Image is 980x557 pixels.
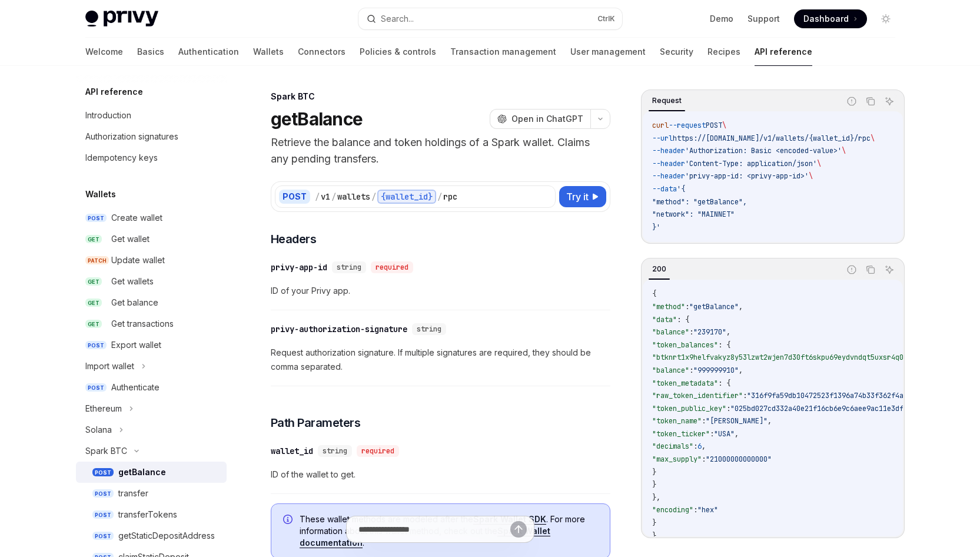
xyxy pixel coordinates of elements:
a: Connectors [298,38,346,66]
div: wallets [337,191,370,203]
p: Retrieve the balance and token holdings of a Spark wallet. Claims any pending transfers. [271,134,610,167]
span: : { [677,315,689,324]
a: Demo [710,13,733,25]
button: Copy the contents from the code block [863,262,878,277]
span: "USA" [714,429,735,439]
button: Report incorrect code [844,94,859,109]
button: Search...CtrlK [358,8,622,29]
div: Get balance [111,296,158,310]
a: Authorization signatures [76,126,227,147]
span: "token_name" [652,416,702,426]
span: "method" [652,302,685,311]
span: "token_balances" [652,340,718,350]
div: {wallet_id} [377,190,436,204]
a: GETGet wallets [76,271,227,292]
a: Dashboard [794,9,867,28]
div: Get transactions [111,317,174,331]
span: , [735,429,739,439]
a: Idempotency keys [76,147,227,168]
div: v1 [321,191,330,203]
span: , [739,366,743,375]
div: POST [279,190,310,204]
a: Basics [137,38,164,66]
button: Toggle dark mode [876,9,895,28]
span: \ [842,146,846,155]
div: Request [649,94,685,108]
span: Headers [271,231,317,247]
span: } [652,531,656,541]
div: getStaticDepositAddress [118,529,215,543]
h5: Wallets [85,187,116,201]
span: PATCH [85,256,109,265]
div: required [371,261,413,273]
span: POST [92,510,114,519]
button: Ask AI [882,262,897,277]
a: POSTtransfer [76,483,227,504]
button: Try it [559,186,606,207]
span: Path Parameters [271,415,361,431]
a: GETGet transactions [76,313,227,334]
span: string [417,324,441,334]
span: POST [85,383,107,392]
span: Ctrl K [597,14,615,24]
span: "decimals" [652,442,693,451]
span: \ [809,171,813,181]
span: POST [85,341,107,350]
div: Search... [381,12,414,26]
span: "[PERSON_NAME]" [706,416,768,426]
span: : [702,455,706,464]
div: / [331,191,336,203]
span: "getBalance" [689,302,739,311]
span: }, [652,493,660,502]
button: Ask AI [882,94,897,109]
span: 'privy-app-id: <privy-app-id>' [685,171,809,181]
span: , [702,442,706,451]
img: light logo [85,11,158,27]
a: API reference [755,38,812,66]
div: Idempotency keys [85,151,158,165]
a: Support [748,13,780,25]
span: https://[DOMAIN_NAME]/v1/wallets/{wallet_id}/rpc [673,134,871,143]
div: transferTokens [118,508,177,522]
div: Update wallet [111,253,165,267]
span: curl [652,121,669,130]
span: } [652,468,656,477]
span: POST [92,489,114,498]
span: "encoding" [652,505,693,515]
div: Spark BTC [85,444,127,458]
span: string [337,263,361,272]
a: Wallets [253,38,284,66]
span: Request authorization signature. If multiple signatures are required, they should be comma separa... [271,346,610,374]
span: Open in ChatGPT [511,113,583,125]
span: --url [652,134,673,143]
span: \ [722,121,726,130]
div: privy-authorization-signature [271,323,407,335]
h1: getBalance [271,108,363,130]
span: GET [85,277,102,286]
div: Introduction [85,108,131,122]
span: : [710,429,714,439]
a: POSTCreate wallet [76,207,227,228]
span: : [726,404,730,413]
a: GETGet balance [76,292,227,313]
a: Transaction management [450,38,556,66]
div: privy-app-id [271,261,327,273]
span: POST [706,121,722,130]
span: GET [85,235,102,244]
span: ID of your Privy app. [271,284,610,298]
span: --header [652,146,685,155]
a: POSTgetBalance [76,462,227,483]
div: Get wallets [111,274,154,289]
div: Spark BTC [271,91,610,102]
div: required [357,445,399,457]
span: POST [85,214,107,223]
button: Copy the contents from the code block [863,94,878,109]
span: }' [652,223,660,232]
span: "balance" [652,327,689,337]
div: / [315,191,320,203]
a: Policies & controls [360,38,436,66]
span: : [702,416,706,426]
span: : [689,327,693,337]
span: } [652,518,656,528]
a: User management [570,38,646,66]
